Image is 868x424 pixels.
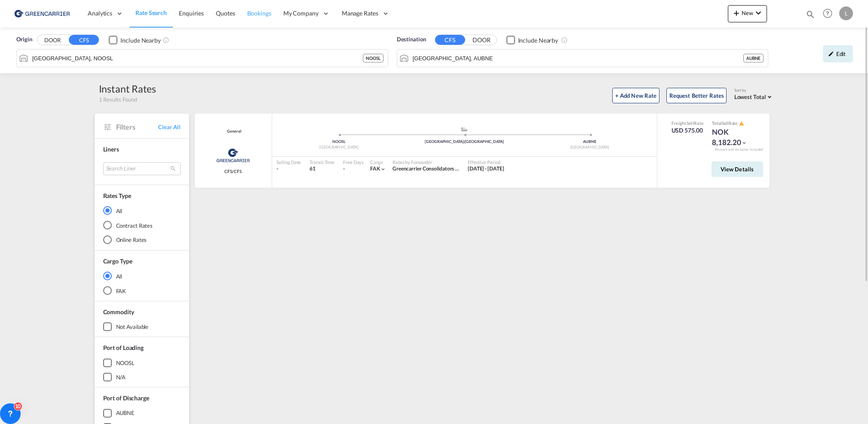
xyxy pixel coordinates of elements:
md-icon: icon-chevron-down [753,8,764,18]
img: e39c37208afe11efa9cb1d7a6ea7d6f5.png [13,4,71,23]
span: View Details [721,166,754,173]
span: Help [820,6,835,21]
div: Sailing Date [276,159,301,165]
div: NOOSL [276,139,402,145]
span: Sell [722,121,729,126]
div: NOOSL [363,54,383,62]
div: 61 [310,165,334,173]
div: Total Rate [712,120,755,127]
div: Contract / Rate Agreement / Tariff / Spot Pricing Reference Number: General [225,129,241,134]
span: Enquiries [179,9,204,17]
span: 1 Results Found [99,96,138,103]
div: Transit Time [310,159,334,165]
div: N/A [116,373,126,381]
md-checkbox: N/A [103,373,181,381]
button: icon-plus 400-fgNewicon-chevron-down [728,5,767,22]
span: Filters [116,122,159,132]
input: Search by Port [32,52,363,65]
button: Request Better Rates [666,88,727,103]
div: Free Days [343,159,364,165]
div: Effective Period [468,159,504,165]
md-radio-button: Contract Rates [103,221,181,229]
span: CFS/CFS [224,168,241,174]
span: Quotes [216,9,235,17]
div: NOOSL [116,359,135,367]
div: [GEOGRAPHIC_DATA] [527,145,653,150]
button: DOOR [466,35,497,45]
div: not available [116,323,149,331]
div: AUBNE [116,409,135,417]
md-checkbox: NOOSL [103,359,181,367]
md-icon: icon-chevron-down [741,140,747,146]
input: Search by Port [413,52,743,65]
div: - [276,165,301,173]
md-icon: icon-pencil [828,51,834,57]
md-checkbox: Checkbox No Ink [109,35,161,44]
div: 01 Aug 2025 - 31 Aug 2025 [468,165,504,173]
md-radio-button: All [103,206,181,215]
div: L [839,6,853,20]
span: Liners [103,145,119,153]
md-radio-button: All [103,272,181,280]
md-icon: icon-alert [739,121,744,126]
button: DOOR [37,35,67,45]
span: Bookings [247,9,271,17]
div: Rates Type [103,192,131,200]
span: Manage Rates [342,9,378,18]
md-icon: icon-magnify [806,9,815,19]
button: CFS [69,35,99,45]
div: Sort by [734,88,774,93]
md-checkbox: AUBNE [103,409,181,418]
div: AUBNE [743,54,764,62]
span: Port of Loading [103,344,144,351]
md-checkbox: Checkbox No Ink [506,35,558,44]
span: Origin [16,35,32,44]
span: FAK [370,165,380,172]
span: General [225,129,241,134]
span: Lowest Total [734,93,766,100]
div: Cargo [370,159,386,165]
span: Port of Discharge [103,394,149,402]
div: NOK 8,182.20 [712,127,755,148]
md-icon: icon-plus 400-fg [731,8,742,18]
div: Remark and Inclusion included [709,147,770,152]
div: - [343,165,345,173]
span: Rate Search [135,9,167,16]
button: icon-alert [738,120,744,127]
md-icon: Unchecked: Ignores neighbouring ports when fetching rates.Checked : Includes neighbouring ports w... [163,37,169,43]
button: View Details [712,161,763,177]
button: + Add New Rate [612,88,659,103]
div: Include Nearby [518,36,558,45]
div: icon-magnify [806,9,815,22]
span: Sell [687,121,694,126]
div: USD 575.00 [672,126,704,135]
div: AUBNE [527,139,653,145]
span: Analytics [88,9,112,18]
span: Greencarrier Consolidators ([GEOGRAPHIC_DATA]) [393,165,512,172]
md-radio-button: FAK [103,286,181,295]
span: [DATE] - [DATE] [468,165,504,172]
span: New [731,9,764,16]
div: Freight Rate [672,120,704,126]
md-icon: assets/icons/custom/ship-fill.svg [459,127,469,131]
button: CFS [435,35,465,45]
md-select: Select: Lowest Total [734,91,774,101]
md-icon: Unchecked: Ignores neighbouring ports when fetching rates.Checked : Includes neighbouring ports w... [561,37,568,43]
md-radio-button: Online Rates [103,235,181,244]
span: Commodity [103,308,134,316]
div: Include Nearby [120,36,161,45]
div: [GEOGRAPHIC_DATA]/[GEOGRAPHIC_DATA] [402,139,527,145]
span: Destination [397,35,426,44]
div: [GEOGRAPHIC_DATA] [276,145,402,150]
span: Clear All [158,123,180,131]
span: My Company [283,9,319,18]
img: Greencarrier Consolidators [214,145,252,166]
div: Help [820,6,839,22]
md-input-container: Oslo, NOOSL [17,50,388,67]
md-icon: icon-chevron-down [380,166,386,172]
div: icon-pencilEdit [823,45,853,62]
md-input-container: Brisbane, AUBNE [397,50,768,67]
div: Rates by Forwarder [393,159,459,165]
div: Cargo Type [103,257,132,266]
